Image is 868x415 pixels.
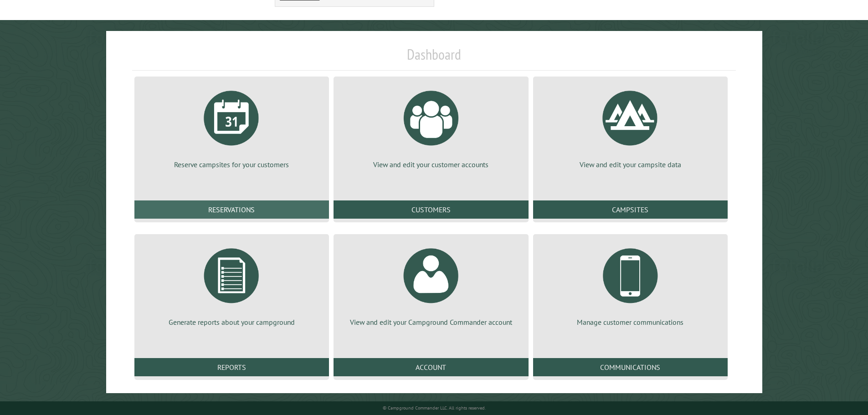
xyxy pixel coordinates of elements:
p: Manage customer communications [544,317,717,327]
a: Campsites [533,200,728,219]
p: Reserve campsites for your customers [145,159,318,169]
small: © Campground Commander LLC. All rights reserved. [383,405,486,411]
a: Manage customer communications [544,241,717,327]
a: Communications [533,358,728,376]
a: Reservations [134,200,329,219]
a: View and edit your customer accounts [344,84,517,169]
a: Reserve campsites for your customers [145,84,318,169]
a: Reports [134,358,329,376]
a: Account [334,358,528,376]
p: View and edit your campsite data [544,159,717,169]
a: View and edit your Campground Commander account [344,241,517,327]
a: View and edit your campsite data [544,84,717,169]
a: Customers [334,200,528,219]
h1: Dashboard [132,46,736,71]
p: View and edit your customer accounts [344,159,517,169]
p: View and edit your Campground Commander account [344,317,517,327]
p: Generate reports about your campground [145,317,318,327]
a: Generate reports about your campground [145,241,318,327]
